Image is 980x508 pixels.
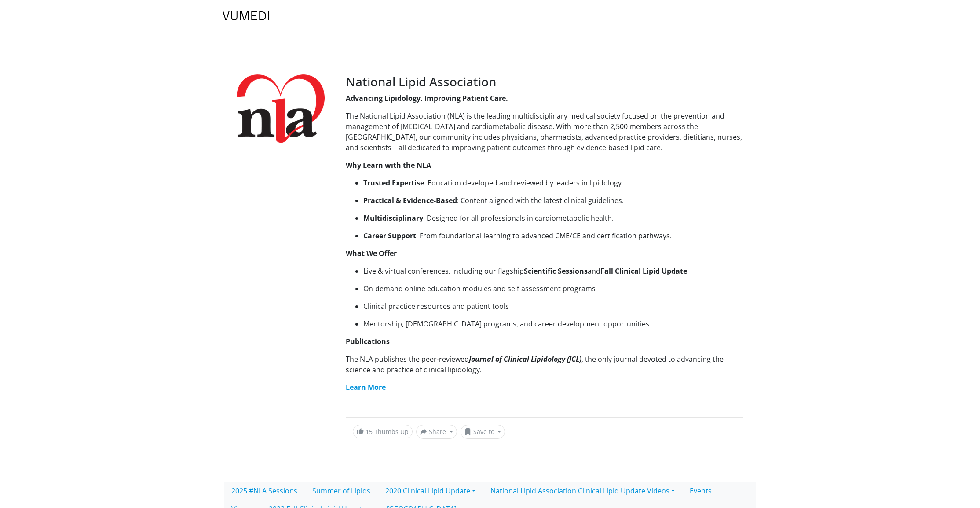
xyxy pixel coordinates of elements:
[363,230,743,241] p: : From foundational learning to advanced CME/CE and certification pathways.
[346,382,386,392] a: Learn More
[224,482,305,500] a: 2025 #NLA Sessions
[363,178,424,188] strong: Trusted Expertise
[363,319,743,329] p: Mentorship, [DEMOGRAPHIC_DATA] programs, and career development opportunities
[223,11,269,20] img: VuMedi Logo
[346,160,431,170] strong: Why Learn with the NLA
[524,266,588,276] strong: Scientific Sessions
[346,248,397,258] strong: What We Offer
[346,111,743,153] p: The National Lipid Association (NLA) is the leading multidisciplinary medical society focused on ...
[346,354,743,375] p: The NLA publishes the peer-reviewed , the only journal devoted to advancing the science and pract...
[363,231,416,241] strong: Career Support
[363,196,457,205] strong: Practical & Evidence-Based
[353,425,413,438] a: 15 Thumbs Up
[363,213,423,223] strong: Multidisciplinary
[305,482,378,500] a: Summer of Lipids
[469,354,581,364] em: Journal of Clinical Lipidology (JCL)
[363,266,743,276] p: Live & virtual conferences, including our flagship and
[416,425,457,439] button: Share
[363,283,743,294] p: On-demand online education modules and self-assessment programs
[363,195,743,206] p: : Content aligned with the latest clinical guidelines.
[461,425,505,439] button: Save to
[346,74,743,89] h3: National Lipid Association
[682,482,719,500] a: Events
[363,301,743,311] p: Clinical practice resources and patient tools
[363,178,743,188] p: : Education developed and reviewed by leaders in lipidology.
[346,337,390,346] strong: Publications
[600,266,687,276] strong: Fall Clinical Lipid Update
[378,482,483,500] a: 2020 Clinical Lipid Update
[366,427,373,436] span: 15
[363,213,743,223] p: : Designed for all professionals in cardiometabolic health.
[346,93,508,103] strong: Advancing Lipidology. Improving Patient Care.
[483,482,682,500] a: National Lipid Association Clinical Lipid Update Videos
